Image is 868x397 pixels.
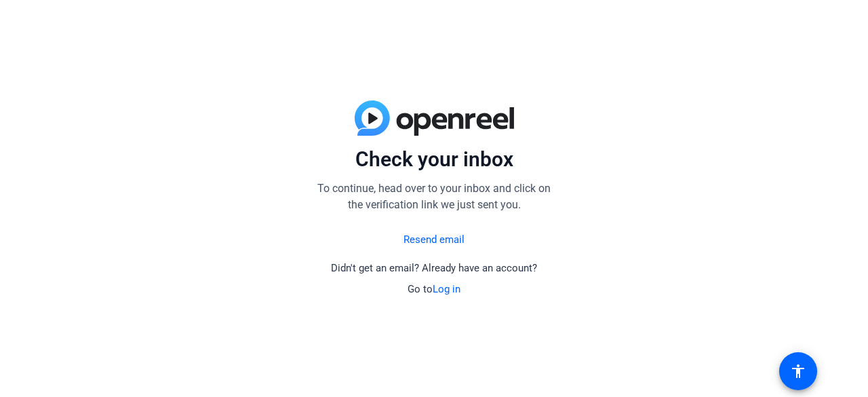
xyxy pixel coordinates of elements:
[312,147,556,172] p: Check your inbox
[790,363,806,379] mat-icon: accessibility
[408,283,460,295] span: Go to
[312,181,556,213] p: To continue, head over to your inbox and click on the verification link we just sent you.
[433,283,460,295] a: Log in
[331,262,537,274] span: Didn't get an email? Already have an account?
[403,232,465,248] a: Resend email
[355,100,514,136] img: blue-gradient.svg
